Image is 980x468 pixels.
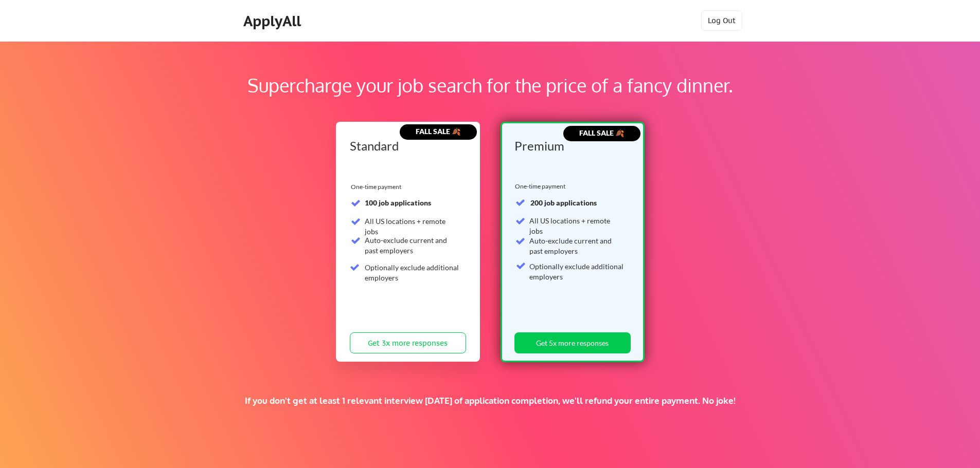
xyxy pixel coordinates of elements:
div: Standard [350,140,462,152]
div: Auto-exclude current and past employers [529,236,625,256]
div: All US locations + remote jobs [529,216,625,236]
div: All US locations + remote jobs [365,216,460,236]
strong: 200 job applications [530,198,597,207]
button: Get 5x more responses [514,332,631,353]
strong: 100 job applications [365,198,431,207]
div: One-time payment [351,183,404,191]
div: Auto-exclude current and past employers [365,235,460,255]
div: Supercharge your job search for the price of a fancy dinner. [66,71,914,99]
button: Log Out [701,10,742,31]
div: Optionally exclude additional employers [365,263,460,283]
div: Premium [514,140,627,152]
div: If you don't get at least 1 relevant interview [DATE] of application completion, we'll refund you... [179,395,801,406]
div: Optionally exclude additional employers [529,261,625,282]
strong: FALL SALE 🍂 [579,128,624,137]
button: Get 3x more responses [350,332,466,353]
div: ApplyAll [243,12,304,30]
strong: FALL SALE 🍂 [416,127,460,136]
div: One-time payment [515,182,568,191]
